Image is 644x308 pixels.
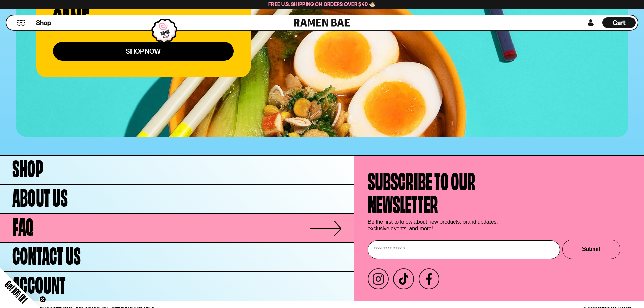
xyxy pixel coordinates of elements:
[12,155,43,178] span: Shop
[368,168,475,214] h4: Subscribe to our newsletter
[36,17,51,28] a: Shop
[12,242,81,265] span: Contact Us
[562,240,620,259] button: Submit
[53,42,234,61] a: shop now
[268,1,376,7] span: Free U.S. Shipping on Orders over $40 🍜
[12,213,34,236] span: FAQ
[12,184,68,207] span: About Us
[36,18,51,27] span: Shop
[17,20,26,26] button: Mobile Menu Trigger
[368,240,560,259] input: Enter your email
[602,15,636,30] a: Cart
[3,279,29,305] span: Get 10% Off
[39,296,46,303] button: Close teaser
[613,19,626,27] span: Cart
[368,219,503,232] p: Be the first to know about new products, brand updates, exclusive events, and more!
